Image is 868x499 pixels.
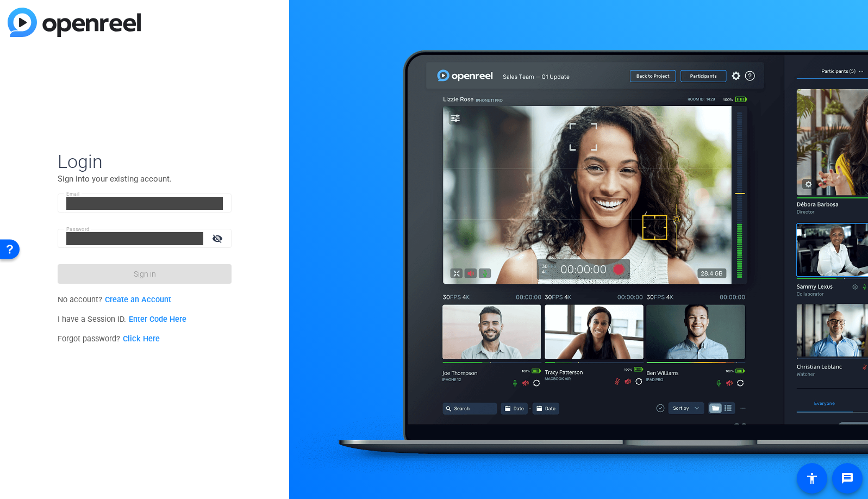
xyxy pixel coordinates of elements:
[66,191,80,197] mat-label: Email
[123,334,160,344] a: Click Here
[66,197,223,210] input: Enter Email Address
[841,472,854,485] mat-icon: message
[58,315,186,324] span: I have a Session ID.
[129,315,186,324] a: Enter Code Here
[58,295,171,304] span: No account?
[8,8,141,37] img: blue-gradient.svg
[205,230,232,246] mat-icon: visibility_off
[66,226,90,232] mat-label: Password
[105,295,171,304] a: Create an Account
[805,472,819,485] mat-icon: accessibility
[58,150,232,173] span: Login
[58,334,160,344] span: Forgot password?
[58,173,232,185] p: Sign into your existing account.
